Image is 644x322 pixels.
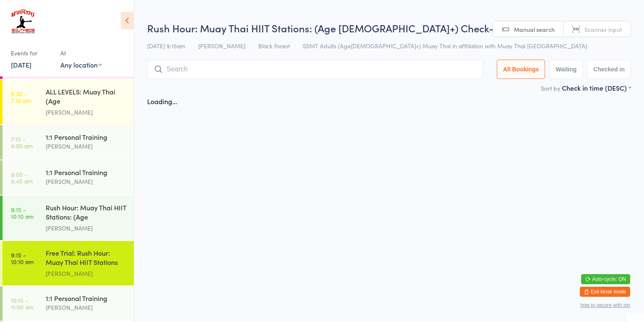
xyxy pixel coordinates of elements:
[581,274,630,284] button: Auto-cycle: ON
[11,206,34,220] time: 9:15 - 10:10 am
[46,107,127,117] div: [PERSON_NAME]
[580,302,630,308] button: how to secure with pin
[584,25,622,34] span: Scanner input
[46,177,127,186] div: [PERSON_NAME]
[11,90,31,104] time: 6:30 - 7:15 am
[46,168,127,177] div: 1:1 Personal Training
[3,196,134,240] a: 9:15 -10:10 amRush Hour: Muay Thai HIIT Stations: (Age [DEMOGRAPHIC_DATA]+)[PERSON_NAME]
[562,83,631,92] div: Check in time (DESC)
[11,251,34,265] time: 9:15 - 10:10 am
[514,25,555,34] span: Manual search
[46,293,127,303] div: 1:1 Personal Training
[46,203,127,223] div: Rush Hour: Muay Thai HIIT Stations: (Age [DEMOGRAPHIC_DATA]+)
[258,42,290,50] span: Black Forest
[198,42,245,50] span: [PERSON_NAME]
[46,223,127,233] div: [PERSON_NAME]
[303,42,587,50] span: SSMT Adults (Age[DEMOGRAPHIC_DATA]+) Muay Thai in affiliation with Muay Thai [GEOGRAPHIC_DATA]
[46,303,127,312] div: [PERSON_NAME]
[46,132,127,141] div: 1:1 Personal Training
[11,136,33,149] time: 7:15 - 8:00 am
[147,97,177,106] div: Loading...
[46,269,127,278] div: [PERSON_NAME]
[11,171,33,184] time: 8:00 - 8:45 am
[46,141,127,151] div: [PERSON_NAME]
[3,160,134,195] a: 8:00 -8:45 am1:1 Personal Training[PERSON_NAME]
[46,87,127,107] div: ALL LEVELS: Muay Thai (Age [DEMOGRAPHIC_DATA]+)
[60,46,102,60] div: At
[3,80,134,124] a: 6:30 -7:15 amALL LEVELS: Muay Thai (Age [DEMOGRAPHIC_DATA]+)[PERSON_NAME]
[11,60,31,69] a: [DATE]
[147,42,185,50] span: [DATE] 9:15am
[549,60,583,79] button: Waiting
[3,286,134,321] a: 10:15 -11:00 am1:1 Personal Training[PERSON_NAME]
[147,21,631,35] h2: Rush Hour: Muay Thai HIIT Stations: (Age [DEMOGRAPHIC_DATA]+) Check-in
[147,60,483,79] input: Search
[497,60,545,79] button: All Bookings
[587,60,631,79] button: Checked in
[541,84,560,92] label: Sort by
[3,125,134,160] a: 7:15 -8:00 am1:1 Personal Training[PERSON_NAME]
[60,60,102,69] div: Any location
[3,241,134,285] a: 9:15 -10:10 amFree Trial: Rush Hour: Muay Thai HIIT Stations (ag...[PERSON_NAME]
[580,287,630,297] button: Exit kiosk mode
[46,248,127,269] div: Free Trial: Rush Hour: Muay Thai HIIT Stations (ag...
[11,297,34,310] time: 10:15 - 11:00 am
[8,6,37,38] img: Southside Muay Thai & Fitness
[11,46,52,60] div: Events for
